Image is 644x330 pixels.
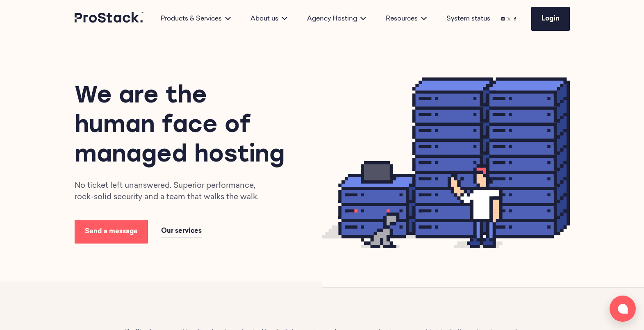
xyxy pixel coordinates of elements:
a: System status [446,14,490,24]
h1: We are the human face of managed hosting [75,82,293,171]
a: Login [531,7,570,31]
a: Our services [161,225,202,237]
span: Send a message [85,228,138,235]
div: Agency Hosting [297,14,376,24]
div: Products & Services [151,14,241,24]
div: About us [241,14,297,24]
span: Login [542,16,560,22]
div: Resources [376,14,437,24]
span: Our services [161,228,202,234]
p: No ticket left unanswered. Superior performance, rock-solid security and a team that walks the walk. [75,180,271,203]
a: Prostack logo [75,12,144,26]
a: Send a message [75,220,148,244]
button: Open chat window [610,296,636,322]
